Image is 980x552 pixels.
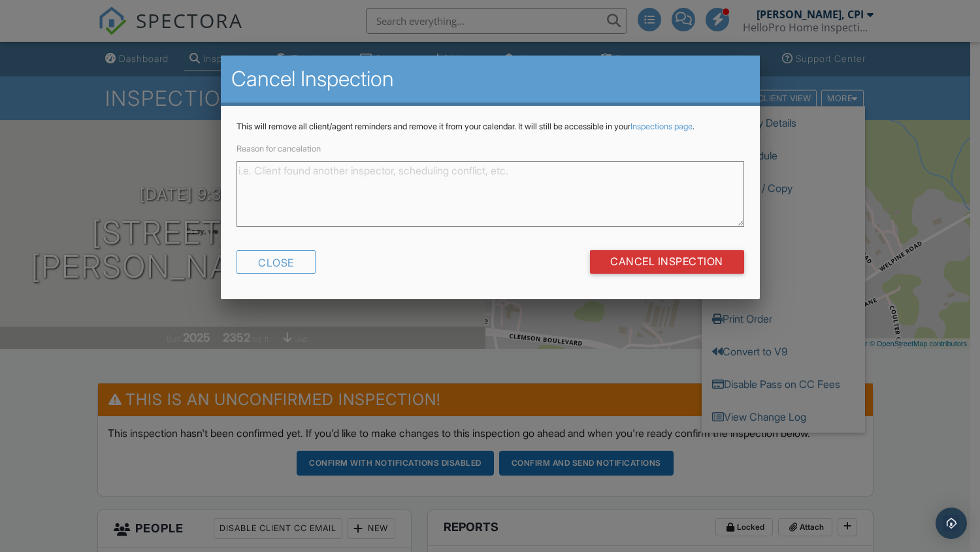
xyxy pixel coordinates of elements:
h2: Cancel Inspection [231,66,749,92]
a: Inspections page [630,122,693,131]
label: Reason for cancelation [237,143,321,153]
p: This will remove all client/agent reminders and remove it from your calendar. It will still be ac... [237,122,744,132]
div: Close [237,250,316,273]
div: Open Intercom Messenger [936,508,967,539]
input: Cancel Inspection [589,250,744,273]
